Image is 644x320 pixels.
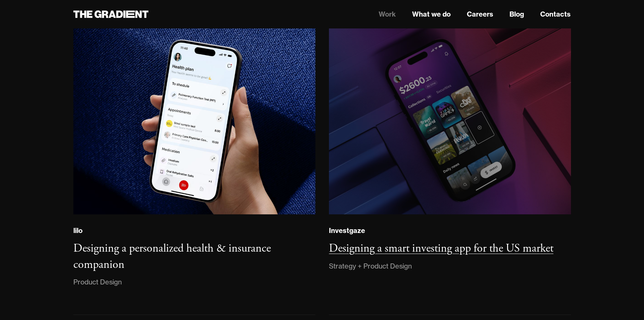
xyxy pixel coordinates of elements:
[329,241,553,256] h3: Designing a smart investing app for the US market
[412,9,451,19] a: What we do
[73,28,315,315] a: liloDesigning a personalized health & insurance companionProduct Design
[329,261,412,272] div: Strategy + Product Design
[329,226,365,235] div: Investgaze
[467,9,493,19] a: Careers
[540,9,571,19] a: Contacts
[73,226,82,235] div: lilo
[73,241,271,272] h3: Designing a personalized health & insurance companion
[73,277,122,287] div: Product Design
[329,28,571,315] a: InvestgazeDesigning a smart investing app for the US marketStrategy + Product Design
[379,9,396,19] a: Work
[509,9,524,19] a: Blog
